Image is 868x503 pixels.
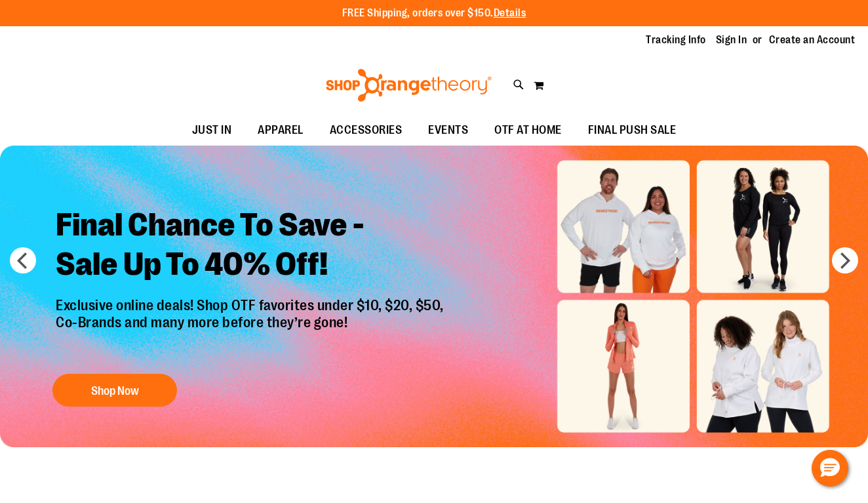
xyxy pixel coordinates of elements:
a: APPAREL [245,115,317,146]
a: ACCESSORIES [317,115,416,146]
span: FINAL PUSH SALE [588,115,677,145]
button: Shop Now [52,374,177,407]
p: FREE Shipping, orders over $150. [342,6,526,21]
a: Sign In [716,33,747,47]
button: prev [10,247,36,273]
button: Hello, have a question? Let’s chat. [812,450,848,487]
a: Tracking Info [646,33,706,47]
a: JUST IN [179,115,245,146]
span: JUST IN [192,115,232,145]
a: FINAL PUSH SALE [575,115,690,146]
button: next [832,247,858,273]
h2: Final Chance To Save - Sale Up To 40% Off! [46,195,457,297]
img: Shop Orangetheory [324,69,494,102]
a: Final Chance To Save -Sale Up To 40% Off! Exclusive online deals! Shop OTF favorites under $10, $... [46,195,457,414]
a: Create an Account [769,33,856,47]
a: EVENTS [415,115,481,146]
span: ACCESSORIES [330,115,403,145]
span: OTF AT HOME [494,115,562,145]
p: Exclusive online deals! Shop OTF favorites under $10, $20, $50, Co-Brands and many more before th... [46,297,457,361]
span: EVENTS [428,115,468,145]
span: APPAREL [258,115,304,145]
a: Details [494,7,526,19]
a: OTF AT HOME [481,115,575,146]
